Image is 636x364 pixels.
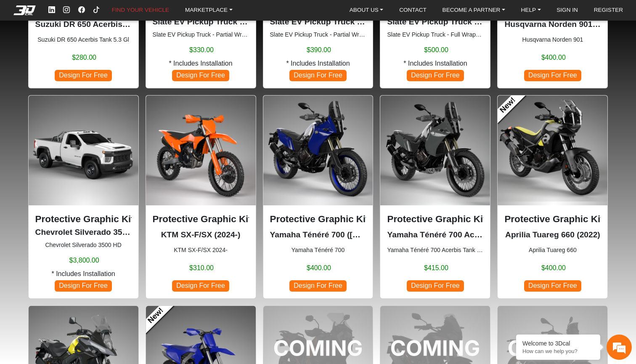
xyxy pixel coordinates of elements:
[153,30,249,39] small: Slate EV Pickup Truck - Partial Wrapping Kit
[498,96,607,205] img: Tuareg 660null2022
[497,95,608,299] div: Aprilia Tuareg 660
[407,280,464,292] span: Design For Free
[55,70,112,81] span: Design For Free
[182,4,236,16] a: MARKETPLACE
[55,280,112,292] span: Design For Free
[504,246,601,255] small: Aprilia Tuareg 660
[4,219,160,249] textarea: Type your message and hit 'Enter'
[504,19,601,31] p: Husqvarna Norden 901 (2021-2024)
[270,16,366,28] p: Slate EV Pickup Truck Half Top Set (2026)
[153,246,249,255] small: KTM SX-F/SX 2024-
[172,280,229,292] span: Design For Free
[270,229,366,241] p: Yamaha Ténéré 700 (2019-2024)
[263,96,373,205] img: Ténéré 700null2019-2024
[403,58,467,69] span: * Includes Installation
[153,229,249,241] p: KTM SX-F/SX (2024-)
[35,19,132,31] p: Suzuki DR 650 Acerbis Tank 5.3 Gl (1996-2024)
[387,16,483,28] p: Slate EV Pickup Truck Full Set (2026)
[29,96,138,205] img: Silverado 3500 HDnull2020-2023
[169,58,232,69] span: * Includes Installation
[56,44,154,55] div: Chat with us now
[424,45,448,55] span: $500.00
[35,35,132,44] small: Suzuki DR 650 Acerbis Tank 5.3 Gl
[504,35,601,44] small: Husqvarna Norden 901
[504,212,601,226] p: Protective Graphic Kit
[289,70,347,81] span: Design For Free
[189,45,214,55] span: $330.00
[524,280,581,292] span: Design For Free
[522,340,594,347] div: Welcome to 3Dcal
[518,4,544,16] a: HELP
[286,58,350,69] span: * Includes Installation
[524,70,581,81] span: Design For Free
[380,96,490,205] img: Ténéré 700 Acerbis Tank 6.1 Gl2019-2024
[387,229,483,241] p: Yamaha Ténéré 700 Acerbis Tank 6.1 Gl (2019-2024)
[439,4,509,16] a: BECOME A PARTNER
[270,246,366,255] small: Yamaha Ténéré 700
[153,16,249,28] p: Slate EV Pickup Truck Half Bottom Set (2026)
[172,70,229,81] span: Design For Free
[387,30,483,39] small: Slate EV Pickup Truck - Full Wrapping Kit
[591,4,627,16] a: REGISTER
[387,246,483,255] small: Yamaha Ténéré 700 Acerbis Tank 6.1 Gl
[307,45,331,55] span: $390.00
[35,241,132,250] small: Chevrolet Silverado 3500 HD
[380,95,490,299] div: Yamaha Ténéré 700 Acerbis Tank 6.1 Gl
[504,229,601,241] p: Aprilia Tuareg 660 (2022)
[541,53,566,63] span: $400.00
[541,263,566,273] span: $400.00
[153,212,249,226] p: Protective Graphic Kit
[491,88,525,122] a: New!
[424,263,448,273] span: $415.00
[270,212,366,226] p: Protective Graphic Kit
[553,4,581,16] a: SIGN IN
[270,30,366,39] small: Slate EV Pickup Truck - Partial Wrapping Kit
[146,95,256,299] div: KTM SX-F/SX 2024-
[263,95,374,299] div: Yamaha Ténéré 700
[289,280,347,292] span: Design For Free
[387,212,483,226] p: Protective Graphic Kit
[109,4,172,16] a: FIND YOUR VEHICLE
[189,263,214,273] span: $310.00
[307,263,331,273] span: $400.00
[407,70,464,81] span: Design For Free
[146,96,256,205] img: SX-F/SXnull2024-
[35,226,132,239] p: Chevrolet Silverado 3500 HD (2020-2023)
[56,249,109,275] div: FAQs
[51,269,115,279] span: * Includes Installation
[72,53,96,63] span: $280.00
[28,95,139,299] div: Chevrolet Silverado 3500 HD
[522,348,594,354] p: How can we help you?
[9,43,22,56] div: Navigation go back
[396,4,430,16] a: CONTACT
[139,299,173,333] a: New!
[4,263,56,269] span: Conversation
[35,212,132,226] p: Protective Graphic Kit
[108,249,160,275] div: Articles
[69,255,99,266] span: $3,800.00
[346,4,387,16] a: ABOUT US
[49,99,116,179] span: We're online!
[138,4,158,24] div: Minimize live chat window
